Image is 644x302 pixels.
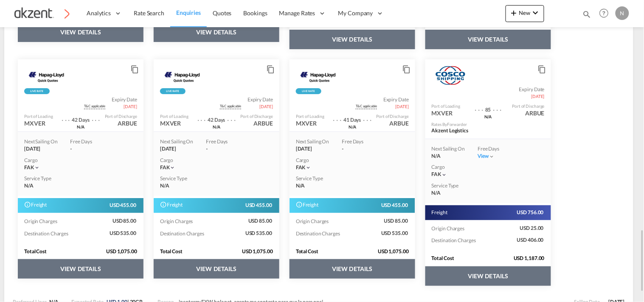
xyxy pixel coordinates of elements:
div: Transit Time 42 Days [205,112,227,124]
md-icon: icon-chevron-down [489,154,495,159]
span: Destination Charges [432,237,477,243]
md-icon: Spot Rates are dynamic &can fluctuate with time [160,201,167,208]
div: Total Cost [160,248,229,255]
div: Service Type [24,175,58,182]
span: icon-content-copy [538,63,545,70]
span: [DATE] [396,103,409,109]
md-icon: icon-chevron-down [34,165,40,171]
div: MXVER [160,119,181,128]
span: USD 406.00 [517,237,545,244]
div: Cargo [160,157,273,164]
md-icon: icon-magnify [582,9,592,19]
md-icon: Spot Rates are dynamic &can fluctuate with time [24,201,31,208]
span: Get Guaranteed Slot UponBooking Confirmation [356,104,377,109]
span: Destination Charges [160,230,205,237]
span: Freight [296,201,319,210]
div: MXVER [24,119,45,128]
div: Free Days [206,138,240,145]
div: Port of Loading [296,113,325,119]
span: Origin Charges [432,225,466,232]
div: Transit Time 42 Days [70,112,91,124]
span: New [509,9,541,16]
span: USD 1,075.00 [242,248,279,255]
span: Quotes [213,9,231,17]
span: FAK [296,164,306,171]
span: FAK [432,171,442,177]
md-icon: icon-plus 400-fg [509,8,519,18]
div: Port of Loading [432,103,461,109]
span: N/A [24,182,34,190]
md-icon: icon-chevron-down [442,172,447,178]
img: Hapag-Lloyd Spot [299,65,338,86]
img: rpa-live-rate.png [160,88,186,94]
div: [DATE] [160,145,194,153]
span: Origin Charges [24,218,58,224]
span: Analytics [87,9,111,17]
div: - [70,145,104,153]
div: Port of Loading [24,113,53,119]
div: Free Days [342,138,376,145]
div: . . . [197,112,206,124]
div: . . . [92,112,100,124]
div: ARBUE [118,119,137,128]
div: . . . [62,112,70,124]
div: Next Sailing On [432,145,465,153]
md-icon: icon-content-copy [267,64,273,70]
span: Help [597,6,611,20]
div: [DATE] [296,145,329,153]
div: . . . [228,112,236,124]
div: via Port Not Available [333,124,371,129]
span: USD 455.00 [245,202,273,209]
div: Free Days [478,145,512,153]
div: Akzent Logistics [432,127,517,134]
md-icon: icon-chevron-down [170,165,176,171]
div: Rates By [432,121,467,127]
span: Expiry Date [519,86,545,93]
div: via Port Not Available [62,124,100,129]
span: USD 756.00 [517,209,545,216]
span: Rate Search [134,9,164,17]
div: - [206,145,240,153]
div: Service Type [296,175,330,182]
span: Origin Charges [160,218,194,224]
div: Port of Loading [160,113,189,119]
div: Service Type [160,175,194,182]
div: icon-magnify [582,9,592,22]
span: Bookings [244,9,267,17]
div: . . . [363,112,372,124]
span: Expiry Date [383,96,409,103]
span: icon-content-copy [402,63,409,70]
span: Origin Charges [296,218,330,224]
span: FAK [24,164,34,171]
button: VIEW DETAILS [425,266,551,286]
div: Cargo [24,157,137,164]
div: Port of Discharge [377,113,409,119]
div: MXVER [296,119,317,128]
span: Get Guaranteed Slot UponBooking Confirmation [220,104,241,109]
md-icon: icon-chevron-down [306,165,312,171]
span: [DATE] [124,103,137,109]
span: Freight [160,201,183,210]
button: VIEW DETAILS [425,30,551,49]
md-icon: icon-content-copy [538,64,545,70]
span: USD 1,075.00 [378,248,415,255]
div: ARBUE [525,109,545,117]
span: USD 455.00 [110,202,137,209]
div: . . . [493,101,502,114]
span: Enquiries [176,9,201,16]
span: USD 535.00 [381,230,409,237]
div: Help [597,6,616,21]
span: icon-content-copy [131,63,137,70]
img: Hapag-Lloyd Spot [27,65,67,86]
button: icon-plus 400-fgNewicon-chevron-down [506,5,544,22]
div: Total Cost [24,248,93,255]
button: VIEW DETAILS [154,22,279,42]
div: N [616,6,629,20]
div: Port of Discharge [512,103,545,109]
div: Port of Discharge [241,113,273,119]
div: via Port Not Available [197,124,236,129]
button: VIEW DETAILS [18,22,143,42]
span: USD 1,187.00 [514,255,551,262]
span: USD 85.00 [112,218,137,225]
